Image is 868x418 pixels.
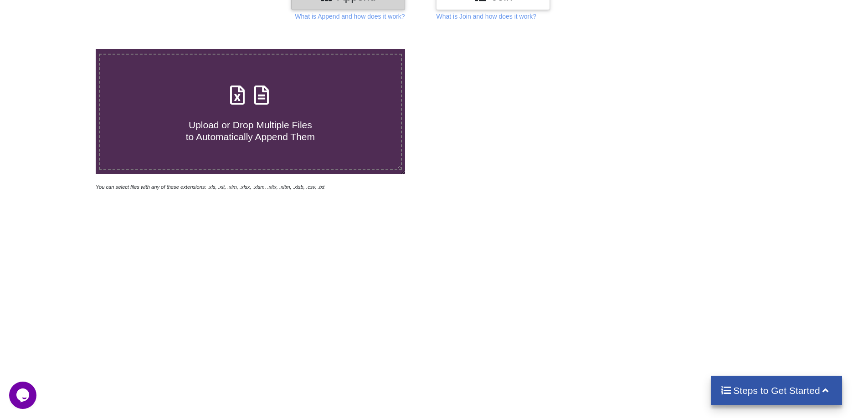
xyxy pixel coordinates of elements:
i: You can select files with any of these extensions: .xls, .xlt, .xlm, .xlsx, .xlsm, .xltx, .xltm, ... [96,184,324,190]
h4: Steps to Get Started [720,385,833,396]
span: Upload or Drop Multiple Files to Automatically Append Them [186,120,315,141]
p: What is Join and how does it work? [436,12,536,21]
p: What is Append and how does it work? [295,12,405,21]
iframe: chat widget [9,382,38,409]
